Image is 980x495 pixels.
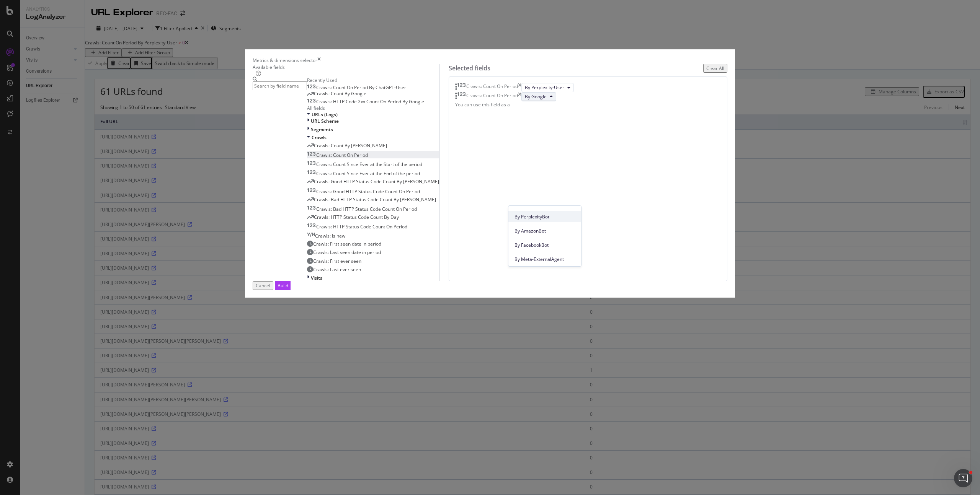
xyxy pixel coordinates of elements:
[455,101,721,108] div: You can use this field as a
[455,83,721,92] div: Crawls: Count On PeriodtimesBy Perplexity-User
[466,83,518,92] div: Crawls: Count On Period
[317,57,321,64] div: times
[314,214,399,220] span: Crawls: HTTP Status Code Count By Day
[311,118,339,124] span: URL Scheme
[316,188,420,195] span: Crawls: Good HTTP Status Code Count On Period
[518,92,521,101] div: times
[256,282,270,289] div: Cancel
[316,152,368,158] span: Crawls: Count On Period
[253,64,439,70] div: Available fields
[514,213,575,220] span: By PerplexityBot
[314,142,387,149] span: Crawls: Count By [PERSON_NAME]
[521,92,556,101] button: By Google
[307,105,439,111] div: All fields
[307,77,439,83] div: Recently Used
[525,93,547,100] span: By Google
[518,83,521,92] div: times
[466,92,518,101] div: Crawls: Count On Period
[954,469,972,487] iframe: Intercom live chat
[253,81,307,90] input: Search by field name
[316,161,422,168] span: Crawls: Count Since Ever at the Start of the period
[514,242,575,249] span: By FacebookBot
[703,64,727,73] button: Clear All
[253,281,273,290] button: Cancel
[316,223,407,230] span: Crawls: HTTP Status Code Count On Period
[314,196,436,203] span: Crawls: Bad HTTP Status Code Count By [PERSON_NAME]
[525,84,564,91] span: By Perplexity-User
[313,258,361,264] span: Crawls: First ever seen
[311,126,333,133] span: Segments
[316,170,420,177] span: Crawls: Count Since Ever at the End of the period
[315,233,345,239] span: Crawls: Is new
[275,281,291,290] button: Build
[245,49,735,298] div: modal
[514,256,575,263] span: By Meta-ExternalAgent
[313,266,361,273] span: Crawls: Last ever seen
[316,98,424,105] span: Crawls: HTTP Code 2xx Count On Period By Google
[278,282,288,289] div: Build
[514,228,575,234] span: By AmazonBot
[314,90,366,97] span: Crawls: Count By Google
[313,241,381,247] span: Crawls: First seen date in period
[253,57,317,64] div: Metrics & dimensions selector
[311,275,322,281] span: Visits
[706,65,724,72] div: Clear All
[314,178,439,185] span: Crawls: Good HTTP Status Code Count By [PERSON_NAME]
[316,206,417,212] span: Crawls: Bad HTTP Status Code Count On Period
[312,134,327,141] span: Crawls
[313,249,381,256] span: Crawls: Last seen date in period
[521,83,574,92] button: By Perplexity-User
[449,64,490,73] div: Selected fields
[455,92,721,101] div: Crawls: Count On PeriodtimesBy Google
[316,84,406,91] span: Crawls: Count On Period By ChatGPT-User
[312,111,338,118] span: URLs (Logs)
